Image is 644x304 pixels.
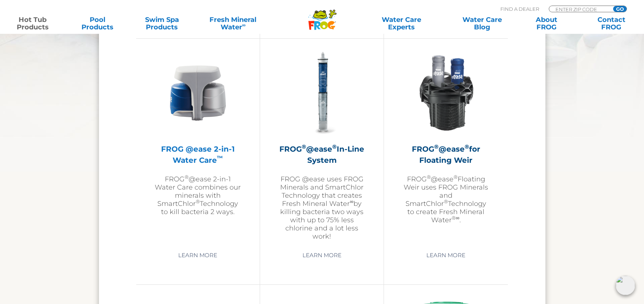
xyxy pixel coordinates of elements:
[555,6,605,12] input: Zip Code Form
[418,249,474,262] a: Learn More
[294,249,350,262] a: Learn More
[185,174,189,180] sup: ®
[457,16,507,31] a: Water CareBlog
[279,143,365,166] h2: FROG @ease In-Line System
[350,198,353,204] sup: ∞
[456,215,459,221] sup: ∞
[155,50,241,243] a: FROG @ease 2-in-1 Water Care™FROG®@ease 2-in-1 Water Care combines our minerals with SmartChlor®T...
[279,50,365,136] img: inline-system-300x300.png
[522,16,572,31] a: AboutFROG
[279,50,365,243] a: FROG®@ease®In-Line SystemFROG @ease uses FROG Minerals and SmartChlor Technology that creates Fre...
[465,143,469,150] sup: ®
[403,143,489,166] h2: FROG @ease for Floating Weir
[242,22,246,28] sup: ∞
[403,50,489,136] img: InLineWeir_Front_High_inserting-v2-300x300.png
[217,154,223,161] sup: ™
[137,16,187,31] a: Swim SpaProducts
[155,143,241,166] h2: FROG @ease 2-in-1 Water Care
[7,16,58,31] a: Hot TubProducts
[196,198,200,204] sup: ®
[454,174,458,180] sup: ®
[155,50,241,136] img: @ease-2-in-1-Holder-v2-300x300.png
[332,143,337,150] sup: ®
[586,16,637,31] a: ContactFROG
[403,50,489,243] a: FROG®@ease®for Floating WeirFROG®@ease®Floating Weir uses FROG Minerals and SmartChlor®Technology...
[155,175,241,216] p: FROG @ease 2-in-1 Water Care combines our minerals with SmartChlor Technology to kill bacteria 2 ...
[452,215,456,221] sup: ®
[202,16,265,31] a: Fresh MineralWater∞
[279,175,365,240] p: FROG @ease uses FROG Minerals and SmartChlor Technology that creates Fresh Mineral Water by killi...
[613,6,627,12] input: GO
[72,16,122,31] a: PoolProducts
[170,249,226,262] a: Learn More
[361,16,442,31] a: Water CareExperts
[500,6,539,12] p: Find A Dealer
[427,174,431,180] sup: ®
[434,143,439,150] sup: ®
[302,143,306,150] sup: ®
[616,276,635,295] img: openIcon
[403,175,489,224] p: FROG @ease Floating Weir uses FROG Minerals and SmartChlor Technology to create Fresh Mineral Wat...
[444,198,448,204] sup: ®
